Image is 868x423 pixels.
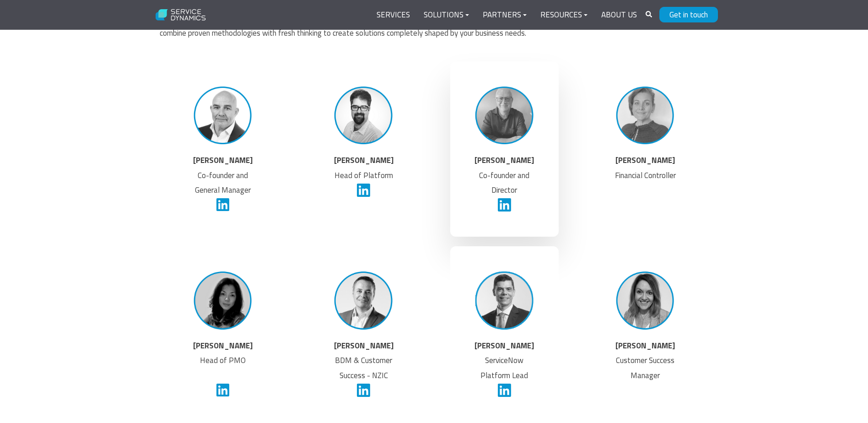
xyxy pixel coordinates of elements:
img: eric2 [329,266,398,335]
strong: [PERSON_NAME] [474,340,534,352]
a: About Us [594,4,644,26]
a: Resources [534,4,594,26]
p: Co-founder and Director [470,153,539,217]
p: ServiceNow Platform Lead [470,338,539,402]
img: Derek-v2 [470,81,539,150]
p: Co-founder and General Manager [189,153,258,217]
p: Head of Platform [329,153,398,202]
img: Service Dynamics Logo - White [151,3,211,27]
strong: [PERSON_NAME] [334,340,394,352]
p: BDM & Customer Success - NZIC [329,338,398,402]
strong: [PERSON_NAME] [193,154,253,166]
strong: [PERSON_NAME] [615,340,675,352]
strong: [PERSON_NAME] [474,154,534,166]
img: Carl Fransen [470,266,539,335]
img: Phil-v3 [189,81,258,150]
p: Head of PMO [189,338,258,402]
a: Solutions [417,4,476,26]
strong: [PERSON_NAME] [334,154,394,166]
a: Services [370,4,417,26]
strong: [PERSON_NAME] [615,154,675,166]
img: Clare-A [611,266,680,335]
strong: [PERSON_NAME] [193,340,253,352]
p: Customer Success Manager [611,338,680,397]
a: Partners [476,4,534,26]
p: Financial Controller [611,153,680,183]
a: Get in touch [659,7,718,22]
div: Navigation Menu [370,4,644,26]
img: Grace [189,266,258,335]
img: Clare-2 [611,81,680,150]
img: Damien [329,81,398,150]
